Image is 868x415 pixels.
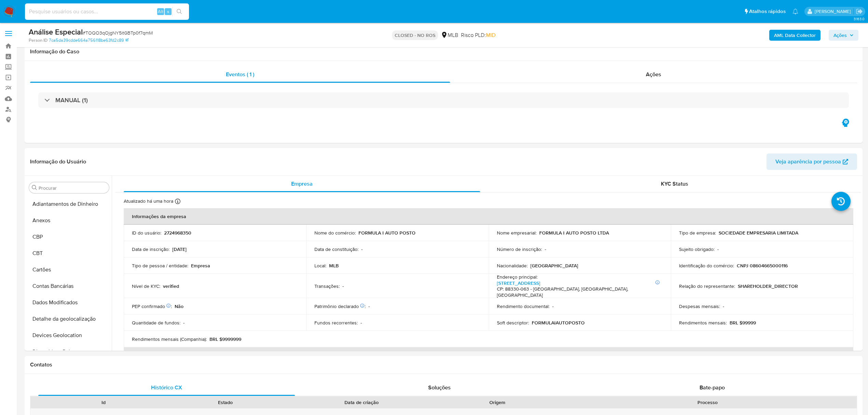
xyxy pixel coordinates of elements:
p: laisa.felismino@mercadolivre.com [815,8,853,15]
span: Ações [833,30,847,41]
p: Quantidade de fundos : [132,320,180,326]
h1: Informação do Usuário [30,158,86,165]
p: Tipo de pessoa / entidade : [132,263,188,269]
p: - [361,320,362,326]
input: Pesquise usuários ou casos... [25,7,189,16]
p: ID do usuário : [132,230,161,236]
p: Data de inscrição : [132,246,169,252]
p: - [723,303,724,309]
p: Despesas mensais : [679,303,720,309]
p: - [361,246,363,252]
p: Rendimentos mensais (Companhia) : [132,336,207,342]
p: Tipo de empresa : [679,230,716,236]
p: CLOSED - NO ROS [392,30,438,40]
th: Informações da empresa [124,208,853,225]
p: 2724968350 [164,230,191,236]
button: Veja aparência por pessoa [767,153,857,170]
button: AML Data Collector [769,30,820,41]
p: SHAREHOLDER_DIRECTOR [738,283,798,289]
p: Fundos recorrentes : [314,320,358,326]
span: Soluções [428,384,451,391]
a: Sair [856,8,863,15]
button: Detalhe da geolocalização [26,311,112,327]
span: Atalhos rápidos [749,8,786,15]
p: [GEOGRAPHIC_DATA] [530,263,578,269]
span: MID [486,31,496,39]
div: MANUAL (1) [38,92,849,108]
p: - [717,246,719,252]
button: search-icon [172,7,186,16]
p: - [368,303,370,309]
p: Identificação do comércio : [679,263,734,269]
a: Notificações [792,9,798,14]
b: Person ID [29,37,48,43]
span: Alt [158,8,163,15]
p: BRL $9999999 [209,336,241,342]
p: - [183,320,185,326]
p: - [342,283,344,289]
p: Local : [314,263,326,269]
p: MLB [329,263,339,269]
p: Nome do comércio : [314,230,356,236]
p: - [552,303,554,309]
p: [DATE] [172,246,187,252]
a: 7ca5da39cdde664a756118be63fd2c89 [49,37,128,43]
button: Contas Bancárias [26,278,112,294]
h1: Contatos [30,361,857,368]
button: Anexos [26,212,112,229]
p: Endereço principal : [497,274,538,280]
p: SOCIEDADE EMPRESARIA LIMITADA [719,230,798,236]
p: Soft descriptor : [497,320,529,326]
p: Nome empresarial : [497,230,537,236]
h3: MANUAL (1) [55,96,88,104]
div: Processo [563,399,852,406]
b: Análise Especial [29,26,83,37]
input: Procurar [39,185,106,191]
span: Ações [646,70,661,78]
button: Dados Modificados [26,294,112,311]
h1: Informação do Caso [30,48,857,55]
p: Número de inscrição : [497,246,542,252]
p: PEP confirmado : [132,303,172,309]
button: CBP [26,229,112,245]
p: Data de constituição : [314,246,358,252]
span: s [167,8,169,15]
p: Nacionalidade : [497,263,528,269]
a: [STREET_ADDRESS] [497,280,540,286]
p: Patrimônio declarado : [314,303,366,309]
p: Não [175,303,184,309]
button: Procurar [32,185,37,190]
div: Id [47,399,160,406]
button: Adiantamentos de Dinheiro [26,196,112,212]
span: Bate-papo [700,384,725,391]
b: AML Data Collector [774,30,816,41]
button: Devices Geolocation [26,327,112,344]
span: Empresa [291,180,313,188]
th: Detalhes de contato [124,347,853,364]
div: Data de criação [291,399,432,406]
p: - [545,246,546,252]
button: Dispositivos Point [26,344,112,360]
p: FORMULA I AUTO POSTO LTDA [539,230,609,236]
p: CNPJ 08604665000116 [737,263,788,269]
p: FORMULA I AUTO POSTO [358,230,416,236]
p: Rendimentos mensais : [679,320,727,326]
div: Estado [169,399,282,406]
p: BRL $99999 [730,320,756,326]
p: verified [163,283,179,289]
span: Histórico CX [151,384,182,391]
p: Transações : [314,283,340,289]
p: Empresa [191,263,210,269]
div: MLB [441,31,458,39]
p: Relação do representante : [679,283,735,289]
span: Veja aparência por pessoa [775,153,841,170]
span: KYC Status [661,180,688,188]
p: Atualizado há uma hora [124,198,173,204]
span: Risco PLD: [461,31,496,39]
button: Cartões [26,262,112,278]
p: Rendimento documental : [497,303,550,309]
button: CBT [26,245,112,262]
div: Origem [441,399,554,406]
p: FORMULAIAUTOPOSTO [532,320,585,326]
span: # TOQO3qOjgNY5itGBTp0f7qmM [83,29,153,36]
